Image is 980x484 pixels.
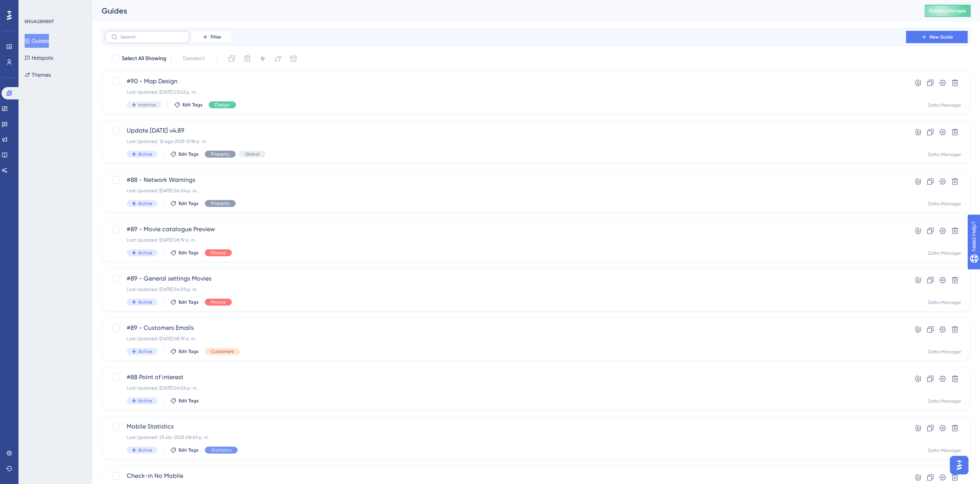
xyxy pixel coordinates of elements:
span: Active [138,447,152,453]
span: Statistics [211,447,231,453]
span: Deselect [183,54,204,63]
div: Last Updated: [DATE] 08:19 a. m. [127,237,884,243]
span: Need Help? [18,2,48,11]
button: Edit Tags [170,250,199,256]
div: Zafiro Manager [928,299,961,306]
div: Last Updated: 23 abr 2025 08:49 p. m. [127,434,884,440]
span: Property [211,151,230,157]
span: Global [245,151,260,157]
span: Active [138,250,152,256]
span: Customers [211,348,234,355]
div: ENGAGEMENT [25,18,54,25]
div: Zafiro Manager [928,151,961,158]
div: Guides [102,5,905,16]
div: Last Updated: [DATE] 04:06 p. m. [127,385,884,391]
span: Active [138,299,152,305]
div: Last Updated: [DATE] 04:06 p. m. [127,188,884,194]
div: Last Updated: 12 ago 2025 12:18 p. m. [127,138,884,145]
input: Search [121,34,183,40]
span: Update [DATE] v4.89 [127,126,884,135]
div: Last Updated: [DATE] 03:43 p. m. [127,89,884,95]
span: Active [138,200,152,207]
div: Last Updated: [DATE] 04:09 p. m. [127,286,884,292]
button: Hotspots [25,51,53,65]
span: Mobile Statistics [127,422,884,431]
span: #89 - Movie catalogue Preview [127,225,884,234]
span: Edit Tags [179,250,199,256]
span: Edit Tags [179,398,199,404]
button: Publish Changes [925,5,971,17]
span: Check-in No Mobile [127,471,884,481]
span: Edit Tags [179,200,199,207]
span: Edit Tags [179,447,199,453]
span: #89 - Customers Emails [127,323,884,333]
span: Select All Showing [122,54,166,63]
span: Edit Tags [179,299,199,305]
button: Edit Tags [170,299,199,305]
button: Edit Tags [170,151,199,157]
button: Edit Tags [174,102,203,108]
button: Edit Tags [170,447,199,453]
span: Edit Tags [179,151,199,157]
span: Movies [211,250,226,256]
span: Edit Tags [183,102,203,108]
button: Filter [193,31,231,43]
span: New Guide [930,34,953,40]
div: Zafiro Manager [928,201,961,207]
span: Movies [211,299,226,305]
button: Edit Tags [170,398,199,404]
div: Zafiro Manager [928,349,961,355]
div: Last Updated: [DATE] 08:19 a. m. [127,336,884,342]
span: Active [138,151,152,157]
button: Edit Tags [170,348,199,355]
span: Edit Tags [179,348,199,355]
span: Inactive [138,102,156,108]
span: Property [211,200,230,207]
span: #88 - Network Warnings [127,175,884,185]
span: #90 - Map Design [127,77,884,86]
button: Themes [25,68,51,82]
div: Zafiro Manager [928,250,961,256]
span: Publish Changes [929,8,966,14]
span: #89 - General settings Movies [127,274,884,283]
span: Design [215,102,230,108]
button: New Guide [906,31,968,43]
span: #88 Point of interest [127,373,884,382]
div: Zafiro Manager [928,447,961,454]
span: Filter [211,34,221,40]
span: Active [138,398,152,404]
div: Zafiro Manager [928,102,961,108]
button: Deselect [176,52,211,66]
span: Active [138,348,152,355]
iframe: UserGuiding AI Assistant Launcher [948,454,971,477]
div: Zafiro Manager [928,398,961,404]
button: Guides [25,34,49,48]
button: Edit Tags [170,200,199,207]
